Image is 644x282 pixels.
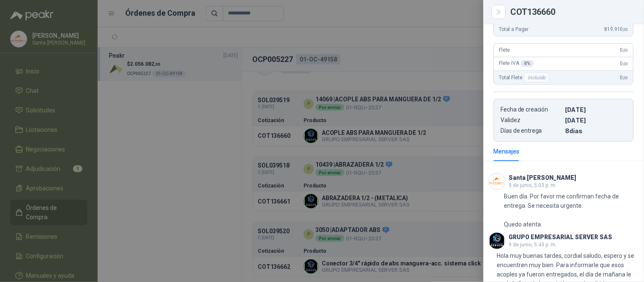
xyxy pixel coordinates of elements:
[605,26,628,32] span: 819.910
[501,106,562,113] p: Fecha de creación
[499,60,534,67] span: Flete IVA
[623,75,628,80] span: ,00
[621,61,628,67] span: 0
[504,192,639,229] p: Buen día. Por favor me confirman fecha de entrega. Se necesita urgente. Quedo atenta.
[499,47,510,53] span: Flete
[521,60,534,67] div: 0 %
[489,173,505,190] img: Company Logo
[494,7,504,17] button: Close
[511,8,634,16] div: COT136660
[565,127,627,134] p: 8 dias
[623,27,628,32] span: ,00
[494,147,520,156] div: Mensajes
[509,182,557,188] span: 9 de junio, 5:03 p. m.
[524,73,550,83] div: Incluido
[623,48,628,53] span: ,00
[489,233,505,249] img: Company Logo
[509,242,557,248] span: 9 de junio, 5:43 p. m.
[501,117,562,124] p: Validez
[499,73,551,83] span: Total Flete
[621,47,628,53] span: 0
[501,127,562,134] p: Días de entrega
[623,61,628,66] span: ,00
[621,75,628,81] span: 0
[565,117,627,124] p: [DATE]
[565,106,627,113] p: [DATE]
[509,176,577,180] h3: Santa [PERSON_NAME]
[509,235,613,240] h3: GRUPO EMPRESARIAL SERVER SAS
[499,26,529,32] span: Total a Pagar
